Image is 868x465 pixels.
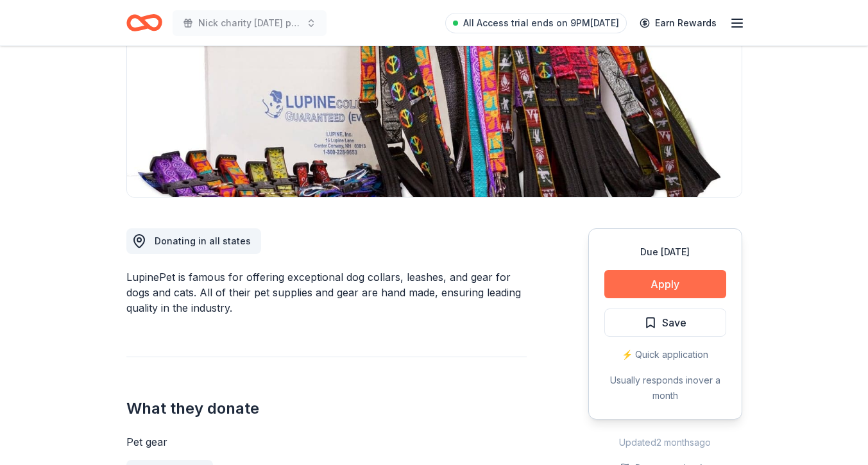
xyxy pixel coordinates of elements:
[662,314,686,331] span: Save
[126,434,527,450] div: Pet gear
[604,270,726,298] button: Apply
[463,15,619,31] span: All Access trial ends on 9PM[DATE]
[126,269,527,316] div: LupinePet is famous for offering exceptional dog collars, leashes, and gear for dogs and cats. Al...
[445,13,627,33] a: All Access trial ends on 9PM[DATE]
[632,12,724,35] a: Earn Rewards
[604,373,726,403] div: Usually responds in over a month
[588,435,742,450] div: Updated 2 months ago
[126,398,527,419] h2: What they donate
[126,8,162,38] a: Home
[604,244,726,260] div: Due [DATE]
[604,347,726,362] div: ⚡️ Quick application
[604,309,726,337] button: Save
[198,15,301,31] span: Nick charity [DATE] party
[173,10,327,36] button: Nick charity [DATE] party
[155,235,251,246] span: Donating in all states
